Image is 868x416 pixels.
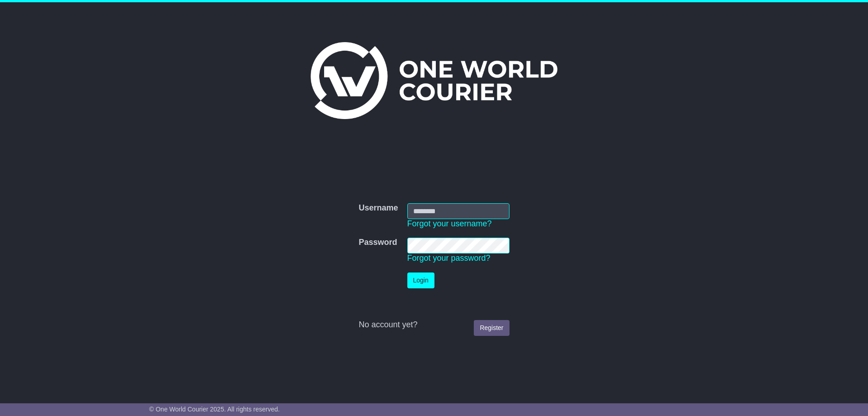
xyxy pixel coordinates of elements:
img: One World [311,42,557,119]
a: Forgot your username? [407,219,492,228]
a: Register [474,320,509,336]
div: No account yet? [359,320,509,330]
a: Forgot your password? [407,253,491,263]
label: Username [359,203,398,213]
button: Login [407,273,434,288]
label: Password [359,238,397,248]
span: © One World Courier 2025. All rights reserved. [149,406,280,413]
